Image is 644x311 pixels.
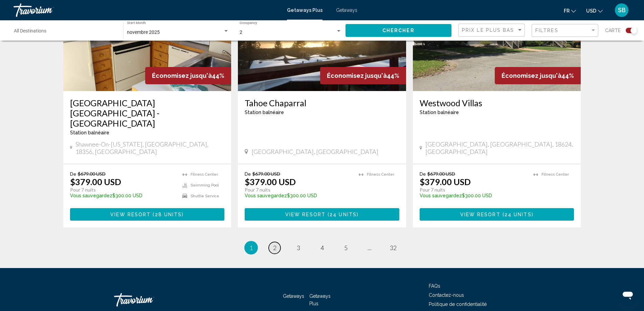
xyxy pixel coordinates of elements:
span: De [420,171,426,177]
span: [GEOGRAPHIC_DATA], [GEOGRAPHIC_DATA], 18624, [GEOGRAPHIC_DATA] [425,140,574,155]
span: fr [564,8,570,14]
span: 24 units [505,212,532,217]
button: Change language [564,6,576,16]
p: $300.00 USD [245,193,352,198]
p: $300.00 USD [420,193,527,198]
span: ( ) [326,212,359,217]
div: 44% [145,67,231,84]
iframe: Bouton de lancement de la fenêtre de messagerie [617,284,639,306]
span: 5 [344,244,348,251]
span: Station balnéaire [245,110,284,115]
button: Chercher [346,24,452,37]
span: Station balnéaire [420,110,459,115]
a: Politique de confidentialité [429,302,487,307]
a: Getaways [283,293,304,299]
span: 2 [273,244,276,251]
span: ( ) [501,212,534,217]
span: De [70,171,76,177]
span: Shawnee-On-[US_STATE], [GEOGRAPHIC_DATA], 18356, [GEOGRAPHIC_DATA] [75,140,224,155]
a: Tahoe Chaparral [245,98,399,108]
span: USD [586,8,596,14]
span: novembre 2025 [127,29,160,35]
span: $679.00 USD [252,171,280,177]
span: 4 [320,244,324,251]
span: [GEOGRAPHIC_DATA], [GEOGRAPHIC_DATA] [251,148,378,155]
button: View Resort(24 units) [420,208,574,221]
span: ... [368,244,372,251]
mat-select: Sort by [462,27,523,33]
button: View Resort(24 units) [245,208,399,221]
span: 24 units [330,212,357,217]
span: $679.00 USD [78,171,106,177]
span: Économisez jusqu'à [152,72,212,79]
span: Chercher [382,28,415,34]
button: Filter [532,24,598,38]
span: 28 units [155,212,182,217]
span: SB [618,7,626,14]
span: Station balnéaire [70,130,109,135]
p: $300.00 USD [70,193,176,198]
span: Filtres [535,28,558,33]
a: Westwood Villas [420,98,574,108]
span: Fitness Center [191,172,218,177]
span: View Resort [285,212,326,217]
span: De [245,171,251,177]
span: Prix ​​le plus bas [462,27,514,33]
a: Contactez-nous [429,292,464,298]
span: View Resort [110,212,151,217]
span: View Resort [460,212,501,217]
p: $379.00 USD [420,177,471,187]
p: Pour 7 nuits [70,187,176,193]
div: 44% [495,67,581,84]
p: Pour 7 nuits [420,187,527,193]
span: Économisez jusqu'à [502,72,561,79]
a: FAQs [429,283,440,289]
span: Économisez jusqu'à [327,72,387,79]
span: Shuttle Service [191,194,219,198]
ul: Pagination [63,241,581,254]
span: Vous sauvegardez [70,193,112,198]
a: Travorium [114,290,182,310]
span: Vous sauvegardez [420,193,462,198]
a: Getaways Plus [287,7,323,13]
div: 44% [320,67,406,84]
p: $379.00 USD [245,177,296,187]
span: Swimming Pool [191,183,219,187]
span: Vous sauvegardez [245,193,287,198]
a: Travorium [14,3,280,17]
span: Fitness Center [541,172,569,177]
span: ( ) [151,212,184,217]
span: 1 [249,244,253,251]
p: $379.00 USD [70,177,121,187]
button: View Resort(28 units) [70,208,225,221]
span: Fitness Center [367,172,394,177]
span: 3 [297,244,300,251]
a: Getaways [336,7,357,13]
span: Carte [605,26,621,35]
p: Pour 7 nuits [245,187,352,193]
a: [GEOGRAPHIC_DATA] [GEOGRAPHIC_DATA] - [GEOGRAPHIC_DATA] [70,98,225,128]
a: Getaways Plus [309,293,331,306]
span: 32 [390,244,397,251]
button: User Menu [613,3,630,17]
span: 2 [240,29,242,35]
button: Change currency [586,6,603,16]
span: $679.00 USD [427,171,455,177]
